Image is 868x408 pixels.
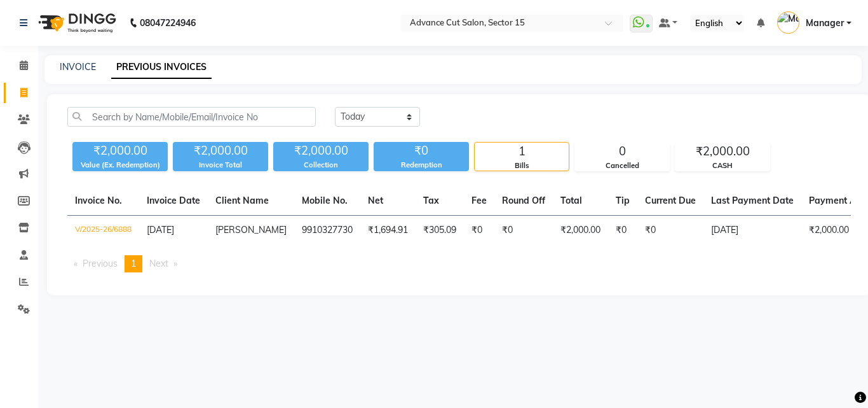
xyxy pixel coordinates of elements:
a: PREVIOUS INVOICES [111,56,212,79]
span: Mobile No. [302,195,348,206]
div: Invoice Total [173,160,268,171]
span: [PERSON_NAME] [215,224,287,236]
td: ₹2,000.00 [553,216,608,246]
div: Redemption [374,160,469,171]
td: ₹0 [464,216,494,246]
span: Fee [471,195,487,206]
a: INVOICE [60,61,96,73]
div: Cancelled [575,160,669,171]
div: 1 [475,143,569,160]
span: Manager [806,17,844,30]
span: [DATE] [147,224,174,236]
span: Round Off [502,195,545,206]
span: Net [368,195,383,206]
span: Previous [83,258,118,269]
div: ₹2,000.00 [173,142,268,160]
b: 08047224946 [140,5,196,41]
td: ₹0 [494,216,553,246]
img: Manager [777,11,799,34]
span: Next [149,258,168,269]
td: ₹1,694.91 [360,216,416,246]
div: Value (Ex. Redemption) [72,160,168,171]
div: ₹2,000.00 [675,143,770,160]
span: Tip [616,195,630,206]
img: logo [32,5,119,41]
div: 0 [575,143,669,160]
td: 9910327730 [294,216,360,246]
div: ₹0 [374,142,469,160]
td: ₹0 [608,216,637,246]
span: Invoice No. [75,195,122,206]
span: Current Due [645,195,696,206]
td: ₹305.09 [416,216,464,246]
div: Collection [273,160,369,171]
span: Tax [423,195,439,206]
td: V/2025-26/6888 [67,216,139,246]
div: ₹2,000.00 [72,142,168,160]
div: Bills [475,160,569,171]
span: Last Payment Date [711,195,794,206]
div: ₹2,000.00 [273,142,369,160]
span: Total [560,195,582,206]
td: [DATE] [703,216,801,246]
nav: Pagination [67,255,851,272]
td: ₹0 [637,216,703,246]
span: Client Name [215,195,269,206]
span: 1 [131,258,136,269]
div: CASH [675,160,770,171]
input: Search by Name/Mobile/Email/Invoice No [67,107,316,127]
span: Invoice Date [147,195,200,206]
